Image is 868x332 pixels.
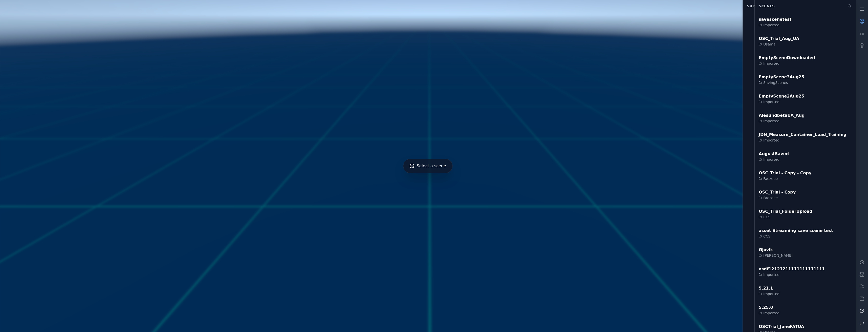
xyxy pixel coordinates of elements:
div: OSC_Trial - Copy [759,189,796,195]
div: Imported [759,311,779,316]
div: OSCTrial_JuneFATUA [759,324,804,330]
div: EmptyScene2Aug25 [759,93,804,99]
div: Support [744,1,845,11]
div: asdf12121211111111111111 [759,266,825,272]
div: Faezeee [759,195,796,200]
div: savescenetest [759,16,791,22]
div: Imported [759,22,791,28]
div: Imported [759,157,789,162]
div: asset Streaming save scene test [759,228,833,234]
iframe: Chat Widget [743,12,856,328]
div: Imported [759,291,779,296]
div: Imported [759,99,804,104]
div: JDN_Measure_Container_Load_Training [759,132,847,138]
div: AugustSaved [759,151,789,157]
div: Imported [759,118,805,124]
div: OSC_Trial_FolderUpload [759,208,812,215]
div: [PERSON_NAME] [759,253,793,258]
div: Scenes [756,1,844,11]
div: AlesundbetaUA_Aug [759,112,805,118]
div: OSC_Trial - Copy - Copy [759,170,811,176]
div: Faezeee [759,176,811,181]
div: CCS [759,234,833,239]
div: CCS [759,215,812,220]
div: Gjøvik [759,247,793,253]
div: OSC_Trial_Aug_UA [759,36,799,42]
div: 5.21.1 [759,285,779,291]
div: Imported [759,138,847,143]
div: Usama [759,42,799,47]
div: 5.25.0 [759,304,779,311]
div: SavingScenes [759,80,804,85]
div: Imported [759,61,815,66]
div: EmptyScene3Aug25 [759,74,804,80]
div: Imported [759,272,825,277]
div: EmptySceneDownloaded [759,55,815,61]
